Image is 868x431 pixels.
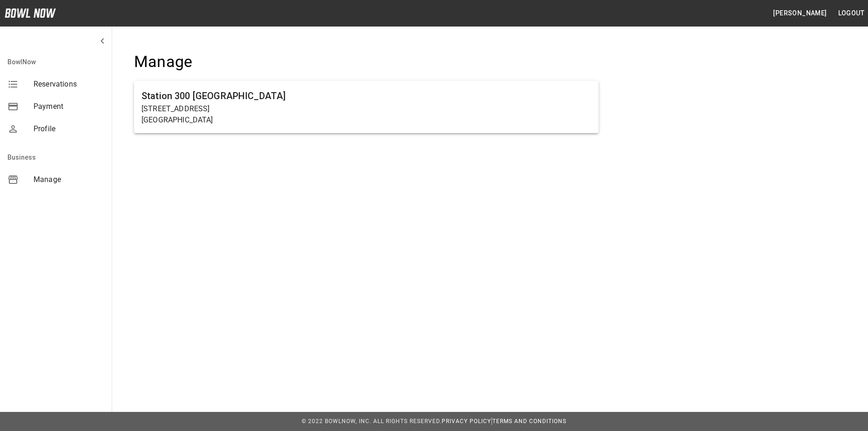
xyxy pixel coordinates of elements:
a: Terms and Conditions [492,418,566,424]
a: Privacy Policy [442,418,491,424]
span: Payment [34,101,104,112]
p: [GEOGRAPHIC_DATA] [141,114,591,126]
span: Reservations [34,79,104,90]
img: logo [5,8,56,18]
span: © 2022 BowlNow, Inc. All Rights Reserved. [302,418,442,424]
p: [STREET_ADDRESS] [141,103,591,114]
span: Manage [34,174,104,185]
h6: Station 300 [GEOGRAPHIC_DATA] [141,88,591,103]
h4: Manage [134,52,599,72]
button: [PERSON_NAME] [769,5,830,22]
button: Logout [834,5,868,22]
span: Profile [34,123,104,135]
